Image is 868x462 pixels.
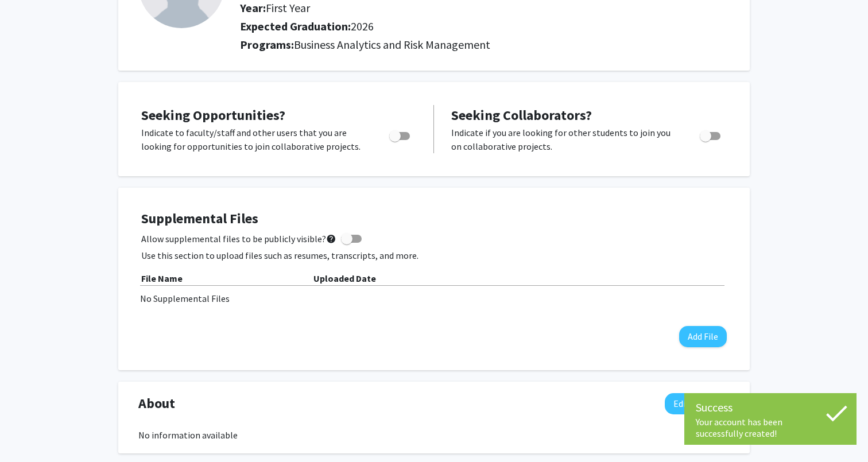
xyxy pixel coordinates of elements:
[385,126,416,143] div: Toggle
[141,249,727,262] p: Use this section to upload files such as resumes, transcripts, and more.
[141,106,285,124] span: Seeking Opportunities?
[313,273,376,284] b: Uploaded Date
[695,126,727,143] div: Toggle
[9,410,49,453] iframe: Chat
[696,399,845,416] div: Success
[240,38,730,52] h2: Programs:
[141,126,367,153] p: Indicate to faculty/staff and other users that you are looking for opportunities to join collabor...
[141,211,727,227] h4: Supplemental Files
[326,232,336,246] mat-icon: help
[240,1,631,15] h2: Year:
[665,393,730,414] button: Edit About
[266,1,310,15] span: First Year
[294,37,490,52] span: Business Analytics and Risk Management
[138,393,175,414] span: About
[141,232,336,246] span: Allow supplemental files to be publicly visible?
[140,292,728,305] div: No Supplemental Files
[679,326,727,347] button: Add File
[451,126,678,153] p: Indicate if you are looking for other students to join you on collaborative projects.
[351,19,374,33] span: 2026
[138,428,730,442] div: No information available
[141,273,183,284] b: File Name
[240,20,631,33] h2: Expected Graduation:
[451,106,592,124] span: Seeking Collaborators?
[696,416,845,439] div: Your account has been successfully created!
